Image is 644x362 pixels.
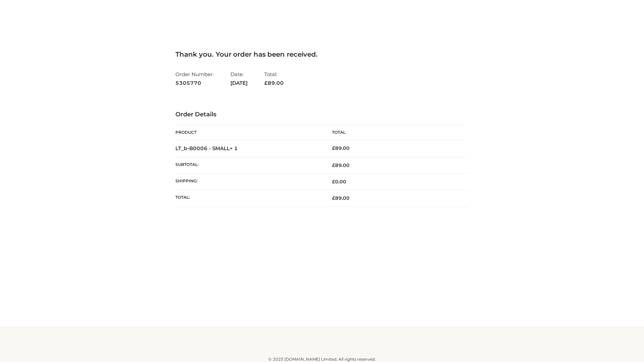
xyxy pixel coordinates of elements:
[175,79,214,87] strong: 5305770
[175,125,322,140] th: Product
[175,190,322,206] th: Total:
[264,80,284,86] span: 89.00
[264,80,268,86] span: £
[230,79,248,87] strong: [DATE]
[175,157,322,173] th: Subtotal:
[332,195,350,201] span: 89.00
[230,68,248,89] li: Date:
[175,68,214,89] li: Order Number:
[332,179,335,185] span: £
[322,125,469,140] th: Total
[332,195,335,201] span: £
[175,145,238,152] strong: LT_b-B0006 - SMALL
[175,111,469,118] h3: Order Details
[332,162,335,168] span: £
[332,179,346,185] bdi: 0.00
[175,50,469,58] h3: Thank you. Your order has been received.
[332,162,350,168] span: 89.00
[230,145,238,152] strong: × 1
[332,145,350,151] bdi: 89.00
[264,68,284,89] li: Total:
[175,174,322,190] th: Shipping:
[332,145,335,151] span: £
